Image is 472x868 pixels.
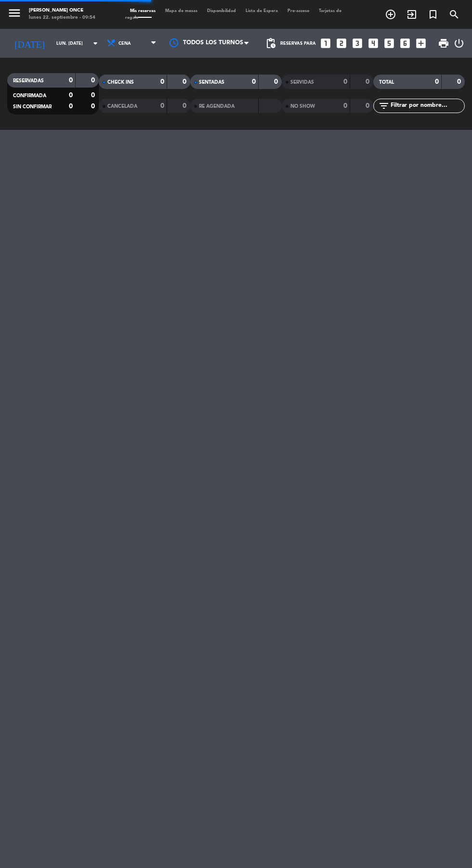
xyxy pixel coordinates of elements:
span: RESERVADAS [13,78,44,83]
span: pending_actions [265,38,276,49]
strong: 0 [183,102,188,109]
i: add_circle_outline [385,9,396,20]
strong: 0 [435,78,439,85]
i: filter_list [378,100,390,112]
span: NO SHOW [290,104,315,109]
strong: 0 [91,103,97,110]
strong: 0 [183,78,188,85]
span: CHECK INS [107,80,134,85]
i: add_box [415,37,427,50]
i: arrow_drop_down [90,38,101,49]
strong: 0 [343,78,347,85]
strong: 0 [91,77,97,84]
i: [DATE] [7,34,52,53]
span: Cena [118,41,131,46]
i: search [448,9,460,20]
span: CONFIRMADA [13,93,46,98]
span: Lista de Espera [241,9,283,13]
strong: 0 [69,92,73,99]
div: LOG OUT [453,29,465,58]
i: looks_6 [399,37,411,50]
strong: 0 [457,78,463,85]
strong: 0 [274,78,280,85]
span: Reservas para [280,41,316,46]
i: looks_4 [367,37,380,50]
input: Filtrar por nombre... [390,101,464,111]
strong: 0 [160,102,164,109]
span: SIN CONFIRMAR [13,104,52,109]
span: Mapa de mesas [160,9,202,13]
i: looks_one [319,37,332,50]
span: Pre-acceso [283,9,314,13]
i: power_settings_new [453,38,465,49]
div: [PERSON_NAME] Once [29,7,95,14]
span: SENTADAS [199,80,224,85]
i: looks_5 [383,37,395,50]
strong: 0 [69,77,73,84]
strong: 0 [366,102,371,109]
strong: 0 [160,78,164,85]
span: TOTAL [379,80,394,85]
span: Disponibilidad [202,9,241,13]
strong: 0 [343,102,347,109]
i: menu [7,6,22,20]
i: looks_3 [351,37,364,50]
button: menu [7,6,22,23]
span: CANCELADA [107,104,137,109]
strong: 0 [69,103,73,110]
span: SERVIDAS [290,80,314,85]
i: looks_two [335,37,348,50]
i: turned_in_not [427,9,439,20]
span: Mis reservas [125,9,160,13]
div: lunes 22. septiembre - 09:54 [29,14,95,22]
strong: 0 [366,78,371,85]
strong: 0 [252,78,256,85]
strong: 0 [91,92,97,99]
span: print [438,38,449,49]
i: exit_to_app [406,9,418,20]
span: RE AGENDADA [199,104,235,109]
